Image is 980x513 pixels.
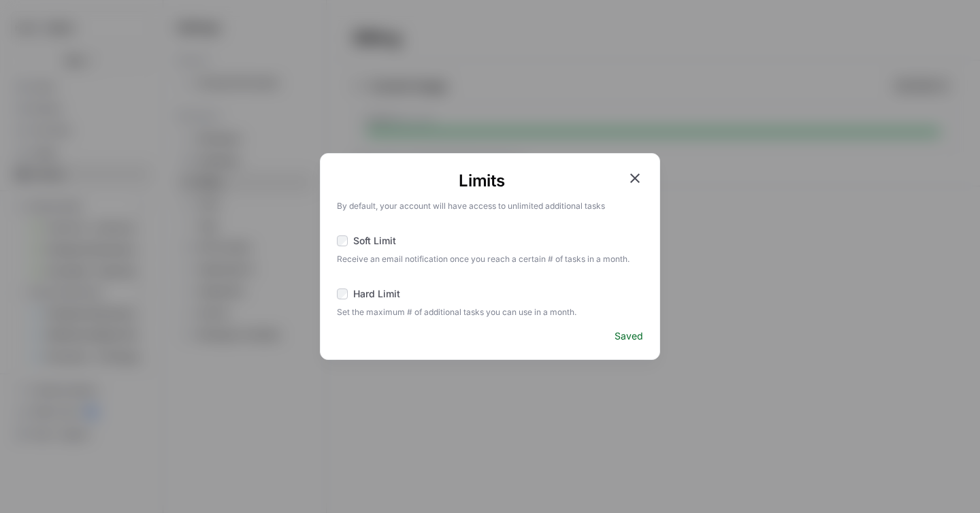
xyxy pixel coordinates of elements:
[353,287,400,301] span: Hard Limit
[337,303,643,318] span: Set the maximum # of additional tasks you can use in a month.
[337,235,348,246] input: Soft Limit
[337,170,627,192] h1: Limits
[615,329,643,343] span: Saved
[353,234,396,248] span: Soft Limit
[337,288,348,299] input: Hard Limit
[337,197,643,212] p: By default, your account will have access to unlimited additional tasks
[337,250,643,265] span: Receive an email notification once you reach a certain # of tasks in a month.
